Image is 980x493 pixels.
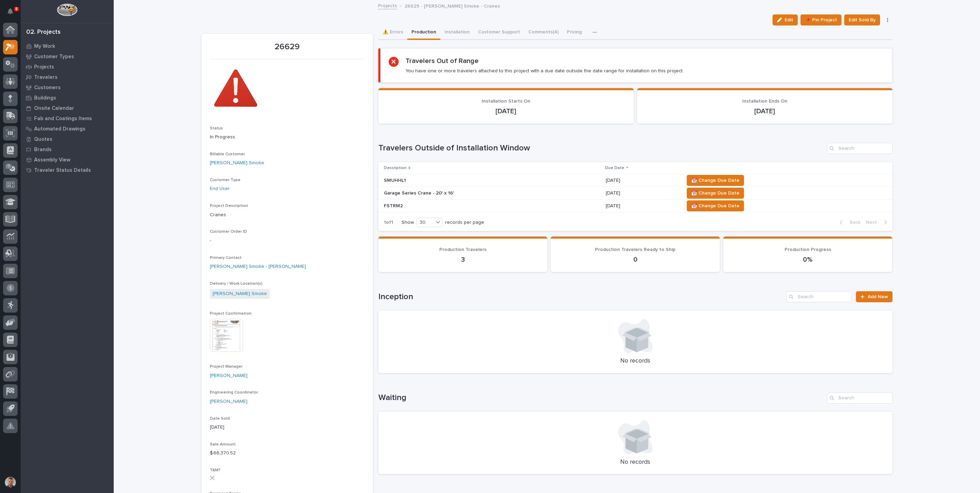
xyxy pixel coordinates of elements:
[417,219,433,226] div: 30
[210,312,252,316] span: Project Confirmation
[210,211,365,219] p: Cranes
[21,103,114,113] a: Onsite Calendar
[34,74,58,81] p: Travelers
[34,126,85,132] p: Automated Drawings
[384,203,504,209] p: FSTRM2
[645,107,884,115] p: [DATE]
[687,175,744,186] button: 📆 Change Due Date
[213,290,267,297] a: [PERSON_NAME] Smoke
[439,247,487,252] span: Production Travelers
[210,204,248,208] span: Project Description
[559,255,712,264] p: 0
[605,164,624,172] p: Due Date
[827,143,892,154] input: Search
[210,256,242,260] span: Primary Contact
[691,202,739,210] span: 📆 Change Due Date
[866,219,881,225] span: Next
[687,188,744,199] button: 📆 Change Due Date
[387,459,884,466] p: No records
[384,164,407,172] p: Description
[849,16,876,24] span: Edit Sold By
[482,99,530,104] span: Installation Starts On
[3,4,18,19] button: Notifications
[846,219,860,225] span: Back
[210,282,263,286] span: Delivery / Work Location(s)
[863,219,892,225] button: Next
[210,237,365,244] p: -
[378,174,892,187] tr: SMUHHL1[DATE]📆 Change Due Date
[691,176,739,185] span: 📆 Change Due Date
[827,392,892,403] input: Search
[474,25,524,40] button: Customer Support
[21,82,114,93] a: Customers
[440,25,474,40] button: Installation
[210,185,230,192] a: End User
[210,152,245,156] span: Billable Customer
[34,157,70,163] p: Assembly View
[805,16,837,24] span: 📌 Pin Project
[800,14,841,25] button: 📌 Pin Project
[563,25,586,40] button: Pricing
[15,7,18,11] p: 8
[26,29,61,36] div: 02. Projects
[21,51,114,62] a: Customer Types
[210,398,247,405] a: [PERSON_NAME]
[378,1,397,9] a: Projects
[34,85,61,91] p: Customers
[34,64,54,70] p: Projects
[210,159,264,167] a: [PERSON_NAME] Smoke
[387,255,539,264] p: 3
[210,42,365,52] p: 26629
[406,68,684,74] p: You have one or more travelers attached to this project with a due date outside the date range fo...
[21,72,114,82] a: Travelers
[3,475,18,490] button: users-avatar
[606,178,678,183] p: [DATE]
[210,424,365,431] p: [DATE]
[21,113,114,124] a: Fab and Coatings Items
[378,25,407,40] button: ⚠️ Errors
[406,57,479,65] h2: Travelers Out of Range
[773,14,798,25] button: Edit
[21,124,114,134] a: Automated Drawings
[210,178,241,182] span: Customer Type
[378,214,399,231] p: 1 of 1
[34,116,92,122] p: Fab and Coatings Items
[856,291,892,302] a: Add New
[210,263,306,270] a: [PERSON_NAME] Smoke - [PERSON_NAME]
[401,220,414,225] p: Show
[445,220,484,225] p: records per page
[387,357,884,365] p: No records
[384,178,504,183] p: SMUHHL1
[407,25,440,40] button: Production
[384,190,504,196] p: Garage Series Crane - 20' x 16'
[387,107,625,115] p: [DATE]
[786,291,852,302] input: Search
[785,17,793,23] span: Edit
[21,41,114,51] a: My Work
[844,14,880,25] button: Edit Sold By
[9,8,18,19] div: Notifications8
[21,144,114,155] a: Brands
[34,54,74,60] p: Customer Types
[691,189,739,197] span: 📆 Change Due Date
[34,105,74,112] p: Onsite Calendar
[378,187,892,200] tr: Garage Series Crane - 20' x 16'[DATE]📆 Change Due Date
[210,442,236,447] span: Sale Amount
[606,203,678,209] p: [DATE]
[210,126,223,130] span: Status
[34,147,52,153] p: Brands
[210,134,365,141] p: In Progress
[210,365,243,369] span: Project Manager
[210,450,365,457] p: $ 66,370.52
[21,155,114,165] a: Assembly View
[606,190,678,196] p: [DATE]
[34,43,55,50] p: My Work
[524,25,563,40] button: Comments (4)
[210,468,221,472] span: T&M?
[34,136,52,143] p: Quotes
[210,372,247,379] a: [PERSON_NAME]
[210,390,258,395] span: Engineering Coordinator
